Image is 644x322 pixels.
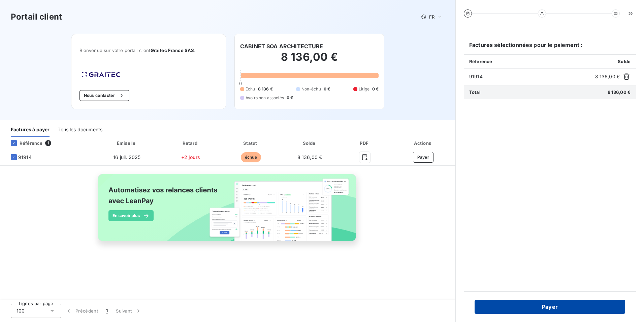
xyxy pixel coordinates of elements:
[469,89,481,95] span: Total
[246,86,255,92] span: Échu
[58,123,102,137] div: Tous les documents
[475,300,625,314] button: Payer
[18,154,32,161] span: 91914
[258,86,273,92] span: 8 136 €
[464,41,636,54] h6: Factures sélectionnées pour le paiement :
[469,59,492,64] span: Référence
[372,86,379,92] span: 0 €
[61,304,102,318] button: Précédent
[11,11,62,23] h3: Portail client
[282,140,337,146] div: Solde
[102,304,112,318] button: 1
[5,140,42,146] div: Référence
[392,140,454,146] div: Actions
[161,140,220,146] div: Retard
[240,42,323,50] h6: CABINET SOA ARCHITECTURE
[608,89,631,95] span: 8 136,00 €
[106,307,108,314] span: 1
[181,154,200,160] span: +2 jours
[113,154,140,160] span: 16 juil. 2025
[595,73,620,80] span: 8 136,00 €
[469,73,592,80] span: 91914
[79,70,123,79] img: Company logo
[239,81,242,86] span: 0
[17,307,25,314] span: 100
[11,123,50,137] div: Factures à payer
[618,59,631,64] span: Solde
[246,95,284,101] span: Avoirs non associés
[413,152,434,163] button: Payer
[45,140,51,146] span: 1
[287,95,293,101] span: 0 €
[324,86,330,92] span: 0 €
[95,140,159,146] div: Émise le
[112,304,146,318] button: Suivant
[359,86,369,92] span: Litige
[222,140,279,146] div: Statut
[79,90,129,101] button: Nous contacter
[92,170,364,253] img: banner
[429,14,434,20] span: FR
[340,140,390,146] div: PDF
[241,152,261,162] span: échue
[297,154,322,160] span: 8 136,00 €
[301,86,321,92] span: Non-échu
[240,50,379,71] h2: 8 136,00 €
[79,48,218,53] span: Bienvenue sur votre portail client .
[151,48,194,53] span: Graitec France SAS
